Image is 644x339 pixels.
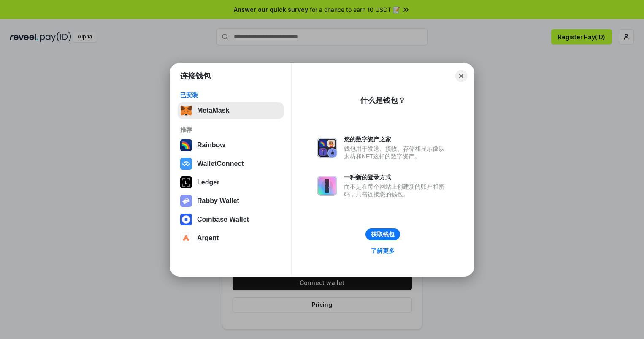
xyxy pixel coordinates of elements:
div: WalletConnect [197,160,244,168]
img: svg+xml,%3Csvg%20xmlns%3D%22http%3A%2F%2Fwww.w3.org%2F2000%2Fsvg%22%20fill%3D%22none%22%20viewBox... [180,195,192,207]
div: 获取钱包 [371,231,395,238]
img: svg+xml,%3Csvg%20xmlns%3D%22http%3A%2F%2Fwww.w3.org%2F2000%2Fsvg%22%20fill%3D%22none%22%20viewBox... [317,138,337,158]
button: Ledger [178,174,284,191]
img: svg+xml,%3Csvg%20fill%3D%22none%22%20height%3D%2233%22%20viewBox%3D%220%200%2035%2033%22%20width%... [180,105,192,117]
img: svg+xml,%3Csvg%20xmlns%3D%22http%3A%2F%2Fwww.w3.org%2F2000%2Fsvg%22%20width%3D%2228%22%20height%3... [180,176,192,188]
button: Coinbase Wallet [178,211,284,228]
div: 已安装 [180,91,281,99]
button: MetaMask [178,102,284,119]
button: Rainbow [178,137,284,154]
div: MetaMask [197,107,229,114]
div: Rabby Wallet [197,197,239,205]
button: Rabby Wallet [178,193,284,209]
img: svg+xml,%3Csvg%20width%3D%2228%22%20height%3D%2228%22%20viewBox%3D%220%200%2028%2028%22%20fill%3D... [180,232,192,244]
img: svg+xml,%3Csvg%20width%3D%22120%22%20height%3D%22120%22%20viewBox%3D%220%200%20120%20120%22%20fil... [180,139,192,151]
div: 您的数字资产之家 [344,136,449,143]
div: 什么是钱包？ [360,95,406,106]
button: Close [455,70,467,82]
button: WalletConnect [178,155,284,172]
div: 而不是在每个网站上创建新的账户和密码，只需连接您的钱包。 [344,183,449,198]
div: 钱包用于发送、接收、存储和显示像以太坊和NFT这样的数字资产。 [344,145,449,160]
div: 推荐 [180,126,281,133]
div: Rainbow [197,141,225,149]
img: svg+xml,%3Csvg%20width%3D%2228%22%20height%3D%2228%22%20viewBox%3D%220%200%2028%2028%22%20fill%3D... [180,158,192,170]
div: Argent [197,234,219,242]
button: Argent [178,230,284,247]
a: 了解更多 [366,245,400,256]
div: 一种新的登录方式 [344,174,449,181]
h1: 连接钱包 [180,71,211,81]
div: Coinbase Wallet [197,216,249,223]
div: Ledger [197,179,219,186]
button: 获取钱包 [365,228,400,240]
div: 了解更多 [371,247,395,255]
img: svg+xml,%3Csvg%20width%3D%2228%22%20height%3D%2228%22%20viewBox%3D%220%200%2028%2028%22%20fill%3D... [180,214,192,225]
img: svg+xml,%3Csvg%20xmlns%3D%22http%3A%2F%2Fwww.w3.org%2F2000%2Fsvg%22%20fill%3D%22none%22%20viewBox... [317,176,337,196]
